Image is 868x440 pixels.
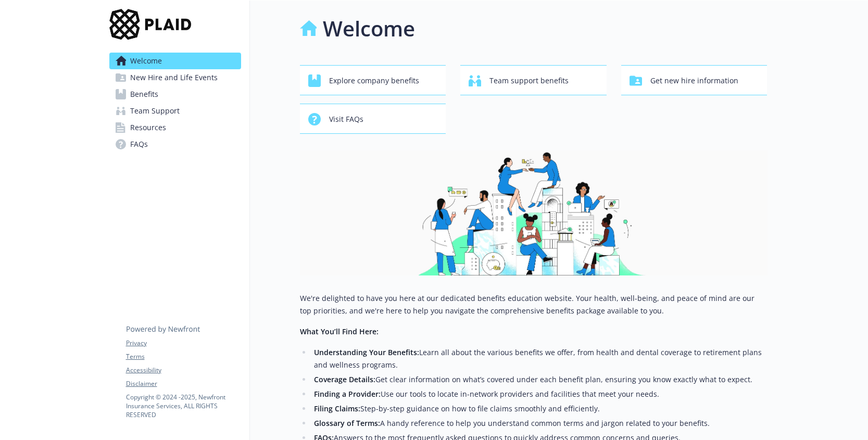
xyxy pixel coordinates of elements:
[126,338,241,348] a: Privacy
[621,65,768,95] button: Get new hire information
[314,418,380,428] strong: Glossary of Terms:
[130,119,166,136] span: Resources
[109,86,241,103] a: Benefits
[300,292,768,317] p: We're delighted to have you here at our dedicated benefits education website. Your health, well-b...
[130,136,148,153] span: FAQs
[314,374,375,384] strong: Coverage Details:
[311,417,768,430] li: A handy reference to help you understand common terms and jargon related to your benefits.
[126,379,241,388] a: Disclaimer
[130,69,218,86] span: New Hire and Life Events
[489,71,569,91] span: Team support benefits
[329,71,419,91] span: Explore company benefits
[300,326,379,336] strong: What You’ll Find Here:
[329,109,363,129] span: Visit FAQs
[314,347,419,357] strong: Understanding Your Benefits:
[311,373,768,386] li: Get clear information on what’s covered under each benefit plan, ensuring you know exactly what t...
[126,393,241,419] p: Copyright © 2024 - 2025 , Newfront Insurance Services, ALL RIGHTS RESERVED
[300,104,446,134] button: Visit FAQs
[109,103,241,119] a: Team Support
[109,119,241,136] a: Resources
[311,346,768,371] li: Learn all about the various benefits we offer, from health and dental coverage to retirement plan...
[109,53,241,69] a: Welcome
[311,388,768,400] li: Use our tools to locate in-network providers and facilities that meet your needs.
[300,150,768,275] img: overview page banner
[300,65,446,95] button: Explore company benefits
[314,404,360,413] strong: Filing Claims:
[109,69,241,86] a: New Hire and Life Events
[109,136,241,153] a: FAQs
[130,53,162,69] span: Welcome
[311,403,768,415] li: Step-by-step guidance on how to file claims smoothly and efficiently.
[650,71,738,91] span: Get new hire information
[460,65,607,95] button: Team support benefits
[126,352,241,361] a: Terms
[130,86,158,103] span: Benefits
[130,103,180,119] span: Team Support
[126,366,241,375] a: Accessibility
[314,389,381,399] strong: Finding a Provider:
[323,13,415,44] h1: Welcome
